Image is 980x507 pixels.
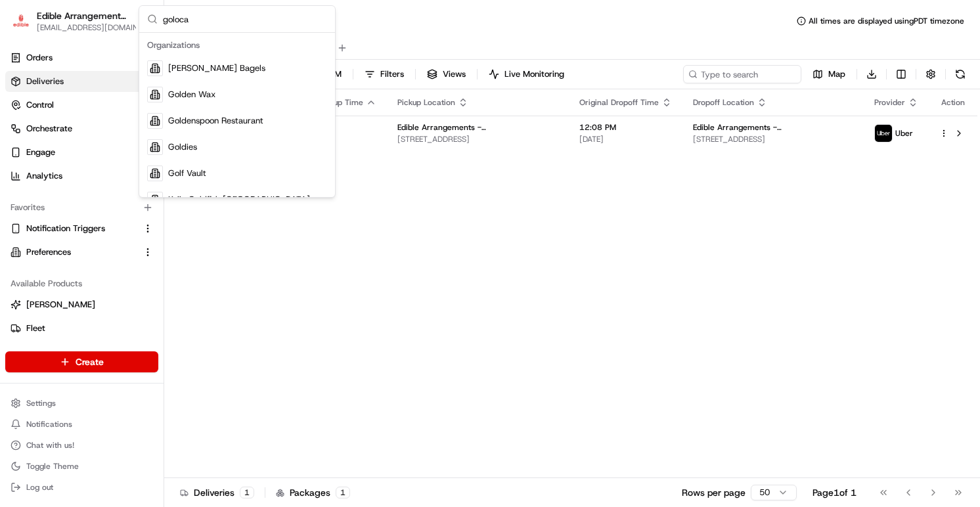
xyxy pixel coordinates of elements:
[380,68,404,80] span: Filters
[26,123,72,135] span: Orchestrate
[26,398,56,408] span: Settings
[106,185,216,209] a: 💻API Documentation
[26,76,64,87] span: Deliveries
[168,62,265,74] span: [PERSON_NAME] Bagels
[682,486,746,499] p: Rows per page
[693,122,854,133] span: Edible Arrangements - [GEOGRAPHIC_DATA], [GEOGRAPHIC_DATA]
[34,85,236,99] input: Got a question? Start typing here...
[111,192,122,202] div: 💻
[874,97,905,108] span: Provider
[11,246,137,258] a: Preferences
[397,122,558,133] span: Edible Arrangements - [GEOGRAPHIC_DATA], [GEOGRAPHIC_DATA]
[11,12,32,31] img: Edible Arrangements - Woodbury, MN
[26,223,105,234] span: Notification Triggers
[421,65,472,83] button: Views
[336,487,350,498] div: 1
[693,134,854,144] span: [STREET_ADDRESS]
[5,436,158,454] button: Chat with us!
[809,16,964,26] span: All times are displayed using PDT timezone
[579,134,672,144] span: [DATE]
[37,22,144,33] button: [EMAIL_ADDRESS][DOMAIN_NAME]
[45,139,166,149] div: We're available if you need us!
[5,318,158,339] button: Fleet
[828,68,845,80] span: Map
[5,351,158,372] button: Create
[142,35,332,55] div: Organizations
[26,440,74,451] span: Chat with us!
[5,415,158,433] button: Notifications
[45,125,215,139] div: Start new chat
[483,65,570,83] button: Live Monitoring
[951,65,969,83] button: Refresh
[26,190,100,204] span: Knowledge Base
[13,13,39,39] img: Nash
[26,146,55,158] span: Engage
[807,65,851,83] button: Map
[163,6,327,32] input: Search...
[26,322,45,334] span: Fleet
[276,486,350,499] div: Packages
[5,273,158,294] div: Available Products
[240,487,254,498] div: 1
[168,194,310,206] span: Kaiju Goldfish [GEOGRAPHIC_DATA]
[168,115,263,127] span: Goldenspoon Restaurant
[11,322,153,334] a: Fleet
[5,242,158,263] button: Preferences
[5,457,158,475] button: Toggle Theme
[13,125,37,149] img: 1736555255976-a54dd68f-1ca7-489b-9aae-adbdc363a1c4
[11,299,153,311] a: [PERSON_NAME]
[397,134,558,144] span: [STREET_ADDRESS]
[26,246,71,258] span: Preferences
[504,68,564,80] span: Live Monitoring
[26,99,54,111] span: Control
[124,190,211,204] span: API Documentation
[131,223,159,232] span: Pylon
[168,89,215,100] span: Golden Wax
[26,461,79,472] span: Toggle Theme
[5,478,158,496] button: Log out
[443,68,466,80] span: Views
[5,47,158,68] a: Orders
[5,5,136,37] button: Edible Arrangements - Woodbury, MNEdible Arrangements - [GEOGRAPHIC_DATA], [GEOGRAPHIC_DATA][EMAI...
[939,97,967,108] div: Action
[5,142,158,163] button: Engage
[5,71,158,92] a: Deliveries
[5,95,158,116] button: Control
[5,165,158,187] a: Analytics
[875,125,892,142] img: uber-new-logo.jpeg
[26,299,95,311] span: [PERSON_NAME]
[168,141,197,153] span: Goldies
[26,419,72,430] span: Notifications
[13,192,24,202] div: 📗
[13,53,239,74] p: Welcome 👋
[37,9,129,22] button: Edible Arrangements - [GEOGRAPHIC_DATA], [GEOGRAPHIC_DATA]
[223,129,239,145] button: Start new chat
[93,222,159,232] a: Powered byPylon
[693,97,754,108] span: Dropoff Location
[26,482,53,493] span: Log out
[26,52,53,64] span: Orders
[11,223,137,234] a: Notification Triggers
[76,355,104,368] span: Create
[895,128,913,139] span: Uber
[5,294,158,315] button: [PERSON_NAME]
[139,33,335,197] div: Suggestions
[683,65,801,83] input: Type to search
[180,486,254,499] div: Deliveries
[397,97,455,108] span: Pickup Location
[8,185,106,209] a: 📗Knowledge Base
[168,167,206,179] span: Golf Vault
[359,65,410,83] button: Filters
[579,122,672,133] span: 12:08 PM
[5,218,158,239] button: Notification Triggers
[5,197,158,218] div: Favorites
[26,170,62,182] span: Analytics
[813,486,857,499] div: Page 1 of 1
[5,394,158,412] button: Settings
[579,97,659,108] span: Original Dropoff Time
[5,118,158,139] button: Orchestrate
